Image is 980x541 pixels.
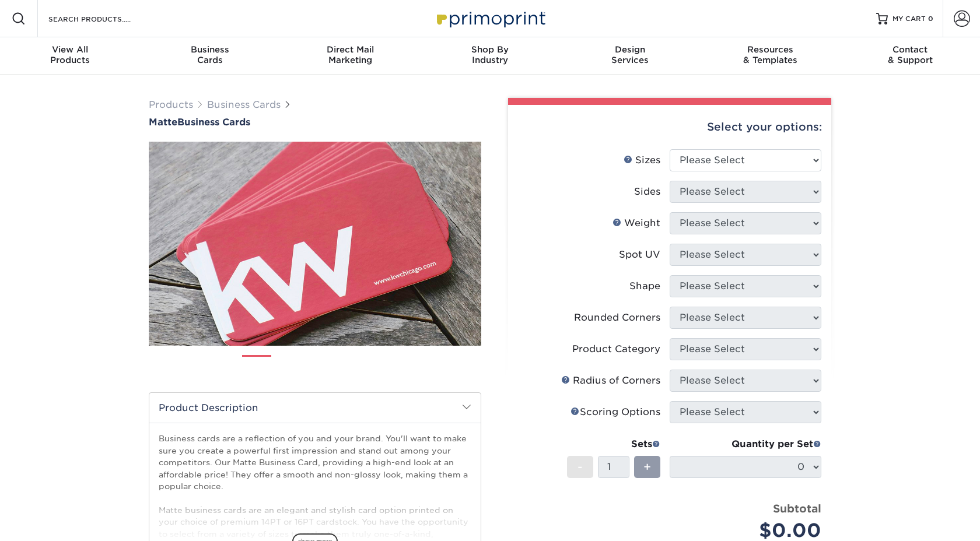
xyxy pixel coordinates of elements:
[47,12,161,26] input: SEARCH PRODUCTS.....
[643,458,651,476] span: +
[670,437,821,451] div: Quantity per Set
[420,44,560,65] div: Industry
[140,44,280,65] div: Cards
[561,374,660,388] div: Radius of Corners
[280,44,420,65] div: Marketing
[560,44,700,65] div: Services
[634,185,660,199] div: Sides
[574,311,660,325] div: Rounded Corners
[149,117,177,128] span: Matte
[612,216,660,230] div: Weight
[629,279,660,293] div: Shape
[577,458,583,476] span: -
[140,37,280,75] a: BusinessCards
[149,78,481,410] img: Matte 01
[840,44,980,55] span: Contact
[570,405,660,419] div: Scoring Options
[892,14,926,24] span: MY CART
[149,117,481,128] a: MatteBusiness Cards
[840,37,980,75] a: Contact& Support
[432,6,548,31] img: Primoprint
[560,44,700,55] span: Design
[320,350,349,380] img: Business Cards 03
[359,350,388,380] img: Business Cards 04
[207,99,281,110] a: Business Cards
[773,502,821,515] strong: Subtotal
[619,248,660,262] div: Spot UV
[140,44,280,55] span: Business
[149,99,193,110] a: Products
[242,351,271,380] img: Business Cards 01
[280,44,420,55] span: Direct Mail
[420,44,560,55] span: Shop By
[572,342,660,356] div: Product Category
[840,44,980,65] div: & Support
[567,437,660,451] div: Sets
[280,37,420,75] a: Direct MailMarketing
[420,37,560,75] a: Shop ByIndustry
[624,153,660,167] div: Sizes
[700,44,840,55] span: Resources
[560,37,700,75] a: DesignServices
[517,105,822,149] div: Select your options:
[928,15,933,23] span: 0
[281,350,310,380] img: Business Cards 02
[700,44,840,65] div: & Templates
[149,393,481,423] h2: Product Description
[700,37,840,75] a: Resources& Templates
[149,117,481,128] h1: Business Cards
